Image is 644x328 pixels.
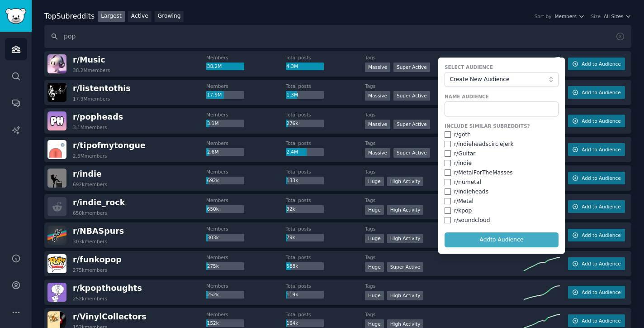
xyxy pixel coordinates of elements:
dt: Members [206,226,286,232]
dt: Total posts [286,169,365,175]
img: listentothis [47,83,66,102]
img: GummySearch logo [5,8,26,24]
img: popheads [47,111,66,130]
div: 119k [286,291,324,299]
dt: Tags [365,140,524,146]
div: r/ indieheads [454,188,488,196]
div: 3.1M members [73,124,107,130]
div: 692k members [73,181,107,188]
div: 2.6M members [73,153,107,159]
input: Search name, description, topic [44,25,631,48]
dt: Total posts [286,254,365,260]
span: r/ VinylCollectors [73,312,147,321]
span: r/ indie_rock [73,198,125,207]
span: r/ funkopop [73,255,122,264]
span: Add to Audience [582,203,620,210]
span: Add to Audience [582,260,620,267]
img: Music [47,54,66,73]
dt: Members [206,83,286,89]
dt: Members [206,254,286,260]
span: Add to Audience [582,232,620,238]
div: Super Active [387,262,424,272]
div: r/ indieheadscirclejerk [454,140,514,149]
div: 92k [286,205,324,213]
dt: Members [206,111,286,118]
dt: Tags [365,111,524,118]
dt: Members [206,283,286,289]
span: Add to Audience [582,318,620,324]
div: Super Active [393,120,430,129]
div: 588k [286,262,324,270]
span: Create New Audience [450,76,549,84]
div: Huge [365,177,384,186]
dt: Tags [365,254,524,260]
div: 3.1M [206,120,244,128]
dt: Total posts [286,54,365,61]
div: 38.2M [206,63,244,71]
label: Name Audience [445,93,559,100]
button: All Sizes [604,13,631,19]
button: Add to Audience [568,172,625,184]
button: Add to Audience [568,314,625,327]
dt: Total posts [286,140,365,146]
button: Add to Audience [568,200,625,213]
div: High Activity [387,177,424,186]
a: Active [128,11,152,22]
dt: Tags [365,83,524,89]
button: Add to Audience [568,58,625,70]
span: Add to Audience [582,146,620,153]
dt: Members [206,311,286,318]
div: Super Active [393,91,430,101]
label: Select Audience [445,64,559,70]
div: 38.2M members [73,67,110,73]
div: Huge [365,205,384,215]
div: Massive [365,91,390,101]
div: 275k [206,262,244,270]
div: 650k [206,205,244,213]
div: r/ numetal [454,178,481,187]
div: Top Subreddits [44,11,95,22]
dt: Members [206,197,286,203]
dt: Total posts [286,197,365,203]
div: Super Active [393,148,430,158]
div: 2.6M [206,148,244,156]
dt: Total posts [286,83,365,89]
div: 2.4M [286,148,324,156]
span: Members [554,13,577,19]
div: Super Active [393,63,430,72]
div: Sort by [535,13,552,19]
div: r/ Metal [454,198,474,206]
div: 164k [286,319,324,328]
span: r/ tipofmytongue [73,141,146,150]
span: r/ popheads [73,112,123,121]
div: r/ soundcloud [454,217,490,225]
div: Huge [365,291,384,300]
div: High Activity [387,234,424,243]
div: 303k [206,234,244,242]
img: NBASpurs [47,226,66,245]
span: r/ Music [73,55,105,64]
label: Include Similar Subreddits? [445,123,559,129]
div: r/ kpop [454,207,472,215]
dt: Members [206,169,286,175]
div: r/ Guitar [454,150,475,158]
dt: Total posts [286,111,365,118]
div: r/ MetalForTheMasses [454,169,513,177]
div: 79k [286,234,324,242]
div: 252k [206,291,244,299]
button: Add to Audience [568,143,625,156]
div: 303k members [73,238,107,245]
img: funkopop [47,254,66,273]
dt: Tags [365,226,524,232]
dt: Tags [365,311,524,318]
div: 17.9M members [73,96,110,102]
dt: Tags [365,197,524,203]
span: Add to Audience [582,289,620,295]
dt: Total posts [286,226,365,232]
dt: Total posts [286,311,365,318]
div: Size [591,13,601,19]
span: Add to Audience [582,89,620,96]
button: Add to Audience [568,229,625,241]
div: r/ goth [454,131,471,139]
dt: Tags [365,283,524,289]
